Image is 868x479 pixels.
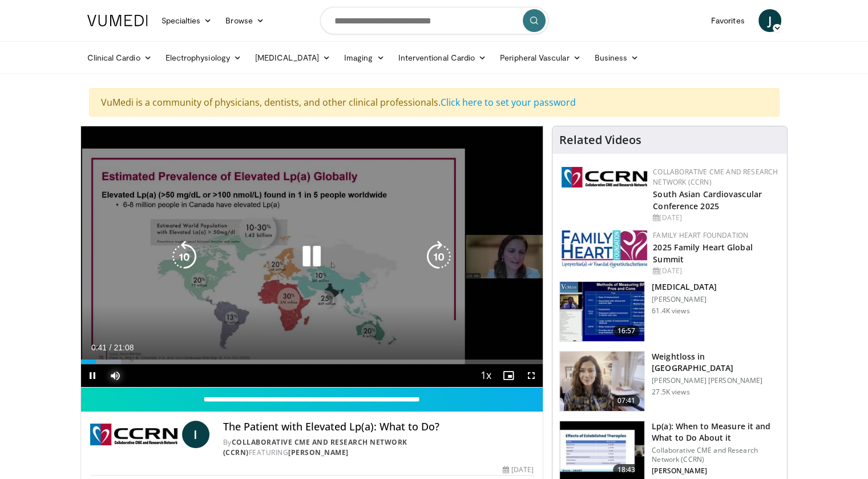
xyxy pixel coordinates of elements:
[588,46,646,69] a: Business
[613,464,640,476] span: 18:43
[80,46,159,69] a: Clinical Cardio
[493,46,587,69] a: Peripheral Vascular
[758,9,781,32] a: J
[653,266,778,276] div: [DATE]
[653,189,762,211] a: South Asian Cardiovascular Conference 2025
[503,465,534,475] div: [DATE]
[559,351,780,412] a: 07:41 Weightloss in [GEOGRAPHIC_DATA] [PERSON_NAME] [PERSON_NAME] 27.5K views
[320,7,548,34] input: Search topics, interventions
[653,167,778,187] a: Collaborative CME and Research Network (CCRN)
[559,133,641,147] h4: Related Videos
[562,167,647,187] img: a04ee3ba-8487-4636-b0fb-5e8d268f3737.png.150x105_q85_autocrop_double_scale_upscale_version-0.2.png
[560,352,644,411] img: 9983fed1-7565-45be-8934-aef1103ce6e2.150x105_q85_crop-smart_upscale.jpg
[159,46,248,69] a: Electrophysiology
[104,364,127,387] button: Mute
[653,213,778,223] div: [DATE]
[652,351,780,374] h3: Weightloss in [GEOGRAPHIC_DATA]
[559,281,780,342] a: 16:57 [MEDICAL_DATA] [PERSON_NAME] 61.4K views
[652,466,780,476] p: [PERSON_NAME]
[110,343,112,352] span: /
[89,88,780,117] div: VuMedi is a community of physicians, dentists, and other clinical professionals.
[652,388,689,397] p: 27.5K views
[652,446,780,464] p: Collaborative CME and Research Network (CCRN)
[560,282,644,341] img: a92b9a22-396b-4790-a2bb-5028b5f4e720.150x105_q85_crop-smart_upscale.jpg
[90,421,177,448] img: Collaborative CME and Research Network (CCRN)
[441,96,576,109] a: Click here to set your password
[613,395,640,406] span: 07:41
[391,46,494,69] a: Interventional Cardio
[652,306,689,316] p: 61.4K views
[223,421,534,433] h4: The Patient with Elevated Lp(a): What to Do?
[81,126,543,388] video-js: Video Player
[223,437,407,457] a: Collaborative CME and Research Network (CCRN)
[653,242,752,265] a: 2025 Family Heart Global Summit
[652,421,780,444] h3: Lp(a): When to Measure it and What to Do About it
[497,364,520,387] button: Enable picture-in-picture mode
[474,364,497,387] button: Playback Rate
[652,295,717,304] p: [PERSON_NAME]
[182,421,209,448] a: I
[81,360,543,364] div: Progress Bar
[652,281,717,293] h3: [MEDICAL_DATA]
[223,437,534,458] div: By FEATURING
[219,9,271,32] a: Browse
[562,230,647,268] img: 96363db5-6b1b-407f-974b-715268b29f70.jpeg.150x105_q85_autocrop_double_scale_upscale_version-0.2.jpg
[81,364,104,387] button: Pause
[652,376,780,385] p: [PERSON_NAME] [PERSON_NAME]
[653,230,748,240] a: Family Heart Foundation
[613,325,640,337] span: 16:57
[288,448,349,457] a: [PERSON_NAME]
[87,15,148,26] img: VuMedi Logo
[155,9,219,32] a: Specialties
[520,364,543,387] button: Fullscreen
[91,343,107,352] span: 0:41
[248,46,337,69] a: [MEDICAL_DATA]
[337,46,391,69] a: Imaging
[114,343,134,352] span: 21:08
[704,9,752,32] a: Favorites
